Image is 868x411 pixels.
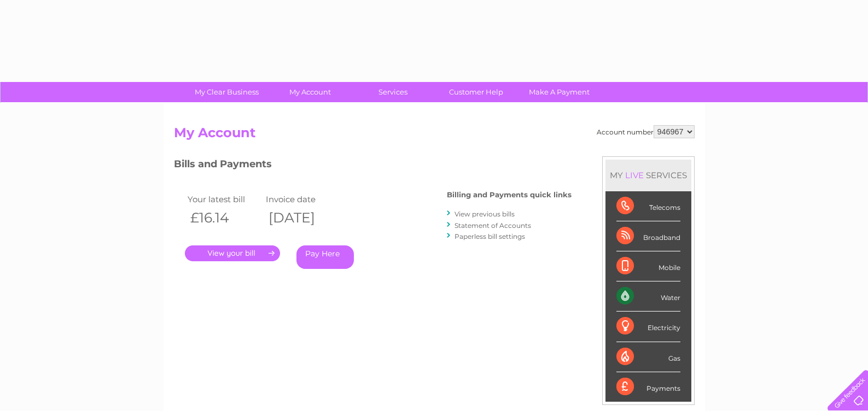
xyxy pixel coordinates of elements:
[348,82,438,102] a: Services
[623,170,646,180] div: LIVE
[616,251,680,281] div: Mobile
[431,82,521,102] a: Customer Help
[605,160,691,191] div: MY SERVICES
[174,156,572,175] h3: Bills and Payments
[265,82,355,102] a: My Account
[616,312,680,342] div: Electricity
[455,221,531,230] a: Statement of Accounts
[597,125,695,138] div: Account number
[455,210,515,218] a: View previous bills
[182,82,272,102] a: My Clear Business
[447,191,572,199] h4: Billing and Payments quick links
[263,192,342,207] td: Invoice date
[174,125,695,146] h2: My Account
[455,232,525,240] a: Paperless bill settings
[616,342,680,372] div: Gas
[616,372,680,402] div: Payments
[185,245,280,261] a: .
[296,245,354,269] a: Pay Here
[616,281,680,312] div: Water
[263,207,342,229] th: [DATE]
[514,82,604,102] a: Make A Payment
[185,207,264,229] th: £16.14
[185,192,264,207] td: Your latest bill
[616,191,680,221] div: Telecoms
[616,221,680,251] div: Broadband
